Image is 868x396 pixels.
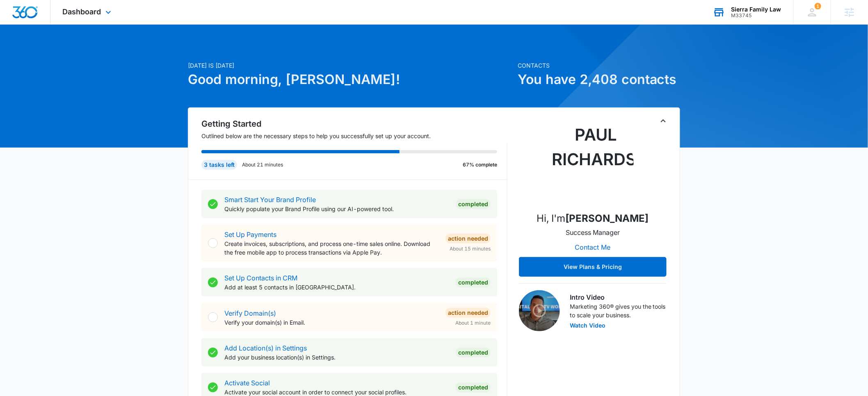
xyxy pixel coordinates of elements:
[815,3,821,9] div: notifications count
[224,379,270,387] a: Activate Social
[242,161,283,168] p: About 21 minutes
[519,257,667,277] button: View Plans & Pricing
[224,274,297,282] a: Set Up Contacts in CRM
[566,228,620,237] p: Success Manager
[224,318,439,327] p: Verify your domain(s) in Email.
[552,123,634,205] img: Paul Richardson
[224,205,449,213] p: Quickly populate your Brand Profile using our AI-powered tool.
[570,323,605,328] button: Watch Video
[537,211,649,226] p: Hi, I'm
[518,70,680,89] h1: You have 2,408 contacts
[455,319,491,327] span: About 1 minute
[201,160,237,170] div: 3 tasks left
[63,7,101,16] span: Dashboard
[224,230,276,239] a: Set Up Payments
[224,344,307,352] a: Add Location(s) in Settings
[445,234,491,244] div: Action Needed
[518,61,680,70] p: Contacts
[463,161,497,168] p: 67% complete
[445,308,491,318] div: Action Needed
[566,212,649,224] strong: [PERSON_NAME]
[224,239,439,257] p: Create invoices, subscriptions, and process one-time sales online. Download the free mobile app t...
[519,290,560,331] img: Intro Video
[658,116,668,126] button: Toggle Collapse
[570,292,667,302] h3: Intro Video
[731,6,781,13] div: account name
[224,353,449,362] p: Add your business location(s) in Settings.
[570,302,667,319] p: Marketing 360® gives you the tools to scale your business.
[731,13,781,18] div: account id
[188,61,513,70] p: [DATE] is [DATE]
[815,3,821,9] span: 1
[456,382,491,392] div: Completed
[224,283,449,291] p: Add at least 5 contacts in [GEOGRAPHIC_DATA].
[201,132,507,140] p: Outlined below are the necessary steps to help you successfully set up your account.
[456,348,491,357] div: Completed
[224,196,316,204] a: Smart Start Your Brand Profile
[201,118,507,130] h2: Getting Started
[456,278,491,287] div: Completed
[188,70,513,89] h1: Good morning, [PERSON_NAME]!
[224,309,276,317] a: Verify Domain(s)
[567,237,619,257] button: Contact Me
[450,245,491,253] span: About 15 minutes
[456,199,491,209] div: Completed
